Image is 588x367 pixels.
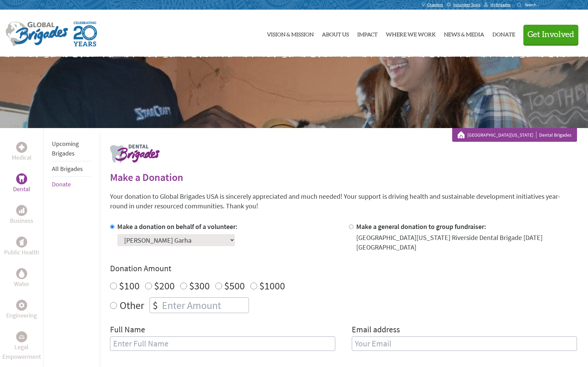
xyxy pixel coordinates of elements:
[427,2,443,8] span: Chapters
[490,2,511,8] span: MyBrigades
[14,279,29,289] p: Water
[110,324,145,336] label: Full Name
[12,153,32,162] p: Medical
[110,171,577,183] h2: Make a Donation
[4,237,39,257] a: Public HealthPublic Health
[10,216,33,226] p: Business
[467,131,536,138] a: [GEOGRAPHIC_DATA][US_STATE]
[224,279,245,292] label: $500
[16,268,27,279] div: Water
[52,140,79,157] a: Upcoming Brigades
[6,311,37,320] p: Engineering
[1,342,42,362] p: Legal Empowerment
[19,269,24,277] img: Water
[154,279,175,292] label: $200
[19,145,24,150] img: Medical
[525,2,544,7] input: Search...
[527,31,574,39] span: Get Involved
[16,331,27,342] div: Legal Empowerment
[259,279,285,292] label: $1000
[352,324,400,336] label: Email address
[52,180,71,188] a: Donate
[110,336,335,351] input: Enter Full Name
[110,263,577,274] h4: Donation Amount
[356,222,486,231] label: Make a general donation to group fundraiser:
[52,177,91,192] li: Donate
[16,205,27,216] div: Business
[14,268,29,289] a: WaterWater
[267,15,314,51] a: Vision & Mission
[19,335,24,339] img: Legal Empowerment
[357,15,378,51] a: Impact
[16,237,27,248] div: Public Health
[492,15,515,51] a: Donate
[13,173,30,194] a: DentalDental
[52,161,91,177] li: All Brigades
[110,145,160,163] img: logo-dental.png
[19,239,24,245] img: Public Health
[12,142,32,162] a: MedicalMedical
[13,184,30,194] p: Dental
[52,136,91,161] li: Upcoming Brigades
[352,336,577,351] input: Your Email
[52,165,83,173] a: All Brigades
[120,297,144,313] label: Other
[356,233,577,252] div: [GEOGRAPHIC_DATA][US_STATE] Riverside Dental Brigade [DATE] [GEOGRAPHIC_DATA]
[523,25,578,44] button: Get Involved
[119,279,140,292] label: $100
[19,302,24,308] img: Engineering
[110,192,577,211] p: Your donation to Global Brigades USA is sincerely appreciated and much needed! Your support is dr...
[6,300,37,320] a: EngineeringEngineering
[189,279,210,292] label: $300
[150,298,161,313] div: $
[458,131,571,138] div: Dental Brigades
[10,205,33,226] a: BusinessBusiness
[444,15,484,51] a: News & Media
[74,22,97,46] img: Global Brigades Celebrating 20 Years
[19,175,24,182] img: Dental
[4,248,39,257] p: Public Health
[161,298,249,313] input: Enter Amount
[1,331,42,362] a: Legal EmpowermentLegal Empowerment
[386,15,436,51] a: Where We Work
[6,22,68,46] img: Global Brigades Logo
[19,208,24,213] img: Business
[453,2,480,8] span: Volunteer Tools
[16,173,27,184] div: Dental
[322,15,349,51] a: About Us
[16,300,27,311] div: Engineering
[16,142,27,153] div: Medical
[117,222,238,231] label: Make a donation on behalf of a volunteer:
